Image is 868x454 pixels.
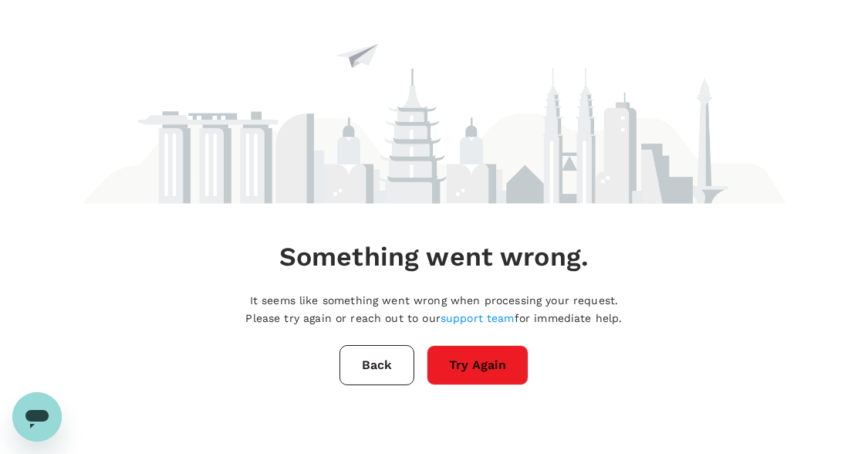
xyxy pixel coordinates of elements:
p: It seems like something went wrong when processing your request. Please try again or reach out to... [245,292,622,327]
iframe: Button to launch messaging window [12,392,62,442]
button: Back [339,345,414,385]
h4: Something went wrong. [279,241,589,273]
a: support team [441,312,515,324]
button: Try Again [427,345,529,385]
